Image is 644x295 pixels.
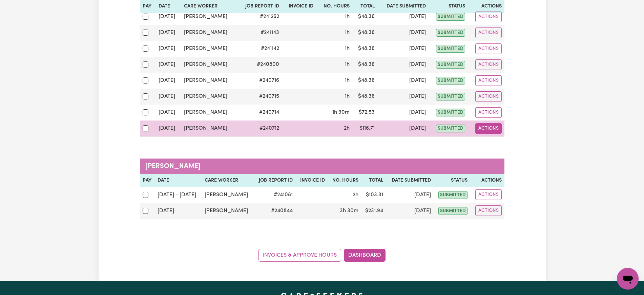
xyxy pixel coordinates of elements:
[181,73,237,89] td: [PERSON_NAME]
[181,41,237,57] td: [PERSON_NAME]
[386,187,433,203] td: [DATE]
[352,57,377,73] td: $ 48.36
[377,41,429,57] td: [DATE]
[237,73,282,89] td: # 240716
[377,25,429,41] td: [DATE]
[377,121,429,137] td: [DATE]
[436,13,465,21] span: submitted
[436,29,465,37] span: submitted
[237,121,282,137] td: # 240712
[475,59,502,70] button: Actions
[438,207,468,215] span: submitted
[361,174,386,187] th: Total
[436,61,465,69] span: submitted
[328,174,361,187] th: No. Hours
[155,187,202,203] td: [DATE] - [DATE]
[475,91,502,102] button: Actions
[345,62,350,67] span: 1 hour
[434,174,471,187] th: Status
[344,126,350,131] span: 2 hours
[352,25,377,41] td: $ 48.36
[345,78,350,83] span: 1 hour
[377,105,429,121] td: [DATE]
[156,41,181,57] td: [DATE]
[156,121,181,137] td: [DATE]
[436,77,465,85] span: submitted
[254,174,295,187] th: Job Report ID
[140,174,155,187] th: Pay
[202,187,254,203] td: [PERSON_NAME]
[181,89,237,105] td: [PERSON_NAME]
[377,9,429,25] td: [DATE]
[345,14,350,19] span: 1 hour
[181,9,237,25] td: [PERSON_NAME]
[352,121,377,137] td: $ 116.71
[345,94,350,99] span: 1 hour
[475,123,502,134] button: Actions
[254,187,295,203] td: # 241081
[237,89,282,105] td: # 240715
[258,249,341,262] a: Invoices & Approve Hours
[352,105,377,121] td: $ 72.53
[332,110,350,115] span: 1 hour 30 minutes
[361,203,386,219] td: $ 231.94
[377,57,429,73] td: [DATE]
[156,25,181,41] td: [DATE]
[438,191,468,199] span: submitted
[181,25,237,41] td: [PERSON_NAME]
[181,121,237,137] td: [PERSON_NAME]
[237,57,282,73] td: # 240800
[470,174,504,187] th: Actions
[156,105,181,121] td: [DATE]
[475,27,502,38] button: Actions
[202,203,254,219] td: [PERSON_NAME]
[386,174,433,187] th: Date Submitted
[237,9,282,25] td: # 241262
[361,187,386,203] td: $ 103.31
[617,268,639,290] iframe: Button to launch messaging window
[475,189,502,200] button: Actions
[475,205,502,216] button: Actions
[475,107,502,118] button: Actions
[377,73,429,89] td: [DATE]
[352,73,377,89] td: $ 48.36
[436,109,465,116] span: submitted
[352,89,377,105] td: $ 48.36
[344,249,386,262] a: Dashboard
[475,75,502,86] button: Actions
[345,30,350,35] span: 1 hour
[181,105,237,121] td: [PERSON_NAME]
[352,9,377,25] td: $ 48.36
[156,73,181,89] td: [DATE]
[340,208,358,214] span: 3 hours 30 minutes
[140,159,504,174] caption: [PERSON_NAME]
[237,105,282,121] td: # 240714
[156,9,181,25] td: [DATE]
[377,89,429,105] td: [DATE]
[295,174,328,187] th: Invoice ID
[254,203,295,219] td: # 240844
[475,43,502,54] button: Actions
[156,57,181,73] td: [DATE]
[156,89,181,105] td: [DATE]
[353,192,358,198] span: 2 hours
[352,41,377,57] td: $ 48.36
[155,203,202,219] td: [DATE]
[155,174,202,187] th: Date
[436,125,465,132] span: submitted
[436,93,465,100] span: submitted
[345,46,350,51] span: 1 hour
[386,203,433,219] td: [DATE]
[475,12,502,22] button: Actions
[202,174,254,187] th: Care worker
[237,41,282,57] td: # 241142
[436,45,465,53] span: submitted
[181,57,237,73] td: [PERSON_NAME]
[237,25,282,41] td: # 241143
